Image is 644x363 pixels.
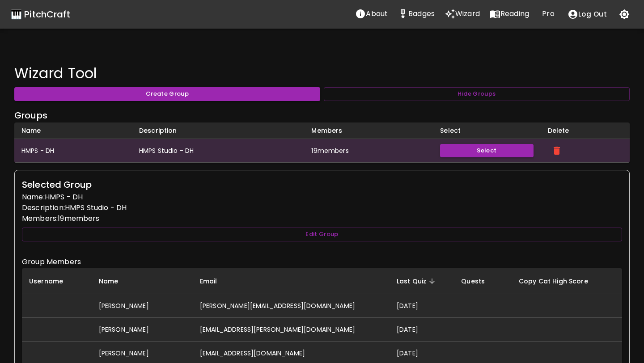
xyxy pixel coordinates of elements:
h6: Selected Group [22,177,622,192]
a: Stats [393,5,440,24]
th: Members [304,122,433,139]
td: HMPS - DH [14,139,132,163]
button: Select [440,144,533,158]
td: [EMAIL_ADDRESS][PERSON_NAME][DOMAIN_NAME] [193,317,390,341]
th: Select [433,122,540,139]
th: Delete [541,122,630,139]
button: delete [548,142,566,160]
a: About [350,5,393,24]
span: Name [99,276,130,287]
p: About [366,8,388,19]
button: Create Group [14,87,320,101]
button: About [350,5,393,23]
td: [PERSON_NAME] [92,317,193,341]
a: Pro [534,5,563,24]
td: [PERSON_NAME][EMAIL_ADDRESS][DOMAIN_NAME] [193,294,390,317]
h6: Group Members [22,256,622,268]
p: Name: HMPS - DH [22,192,622,203]
span: Email [200,276,229,287]
p: Badges [408,8,435,19]
td: HMPS Studio - DH [132,139,304,163]
p: Reading [500,8,529,19]
td: [PERSON_NAME] [92,294,193,317]
a: Reading [485,5,534,24]
p: Description: HMPS Studio - DH [22,203,622,213]
a: Wizard [440,5,485,24]
span: Last Quiz [397,276,438,287]
button: Wizard [440,5,485,23]
button: Stats [393,5,440,23]
h4: Wizard Tool [14,64,630,82]
th: Name [14,122,132,139]
th: Description [132,122,304,139]
span: Quests [461,276,496,287]
h6: Groups [14,108,630,122]
p: Wizard [455,8,480,19]
button: Hide Groups [324,87,630,101]
td: 19 member s [304,139,433,163]
button: Edit Group [22,228,622,241]
button: Reading [485,5,534,23]
td: [DATE] [390,294,454,317]
span: Copy Cat High Score [519,276,600,287]
button: Pro [534,5,563,23]
button: account of current user [563,5,612,24]
p: Members: 19 member s [22,213,622,224]
span: Username [29,276,75,287]
a: 🎹 PitchCraft [11,7,70,21]
p: Pro [542,8,554,19]
td: [DATE] [390,317,454,341]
